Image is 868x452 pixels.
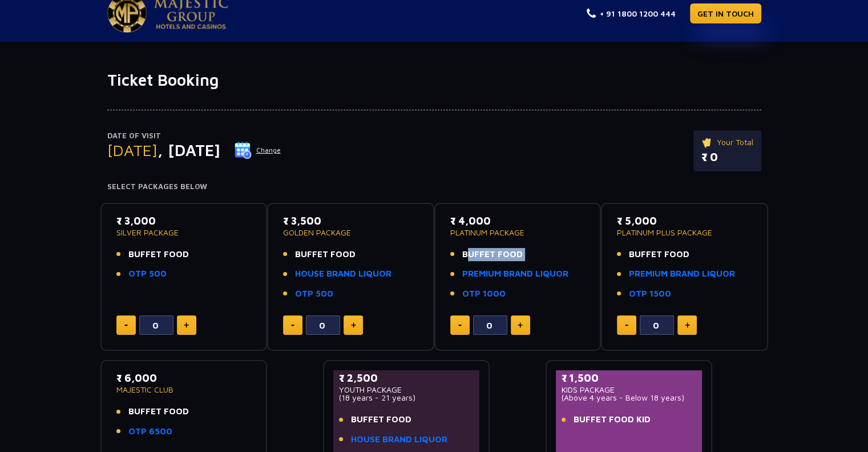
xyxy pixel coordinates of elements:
[462,267,568,281] a: PREMIUM BRAND LIQUOR
[291,325,294,326] img: minus
[234,141,281,159] button: Change
[184,322,189,328] img: plus
[295,248,356,261] span: BUFFET FOOD
[562,394,697,402] p: (Above 4 years - Below 18 years)
[107,70,761,90] h1: Ticket Booking
[128,405,189,418] span: BUFFET FOOD
[701,136,713,149] img: ticket
[351,433,447,446] a: HOUSE BRAND LIQUOR
[339,370,474,386] p: ₹ 2,500
[701,149,753,166] p: ₹ 0
[158,141,220,159] span: , [DATE]
[617,213,752,229] p: ₹ 5,000
[629,248,689,261] span: BUFFET FOOD
[283,213,418,229] p: ₹ 3,500
[562,370,697,386] p: ₹ 1,500
[295,287,333,301] a: OTP 500
[458,325,462,326] img: minus
[124,325,128,326] img: minus
[690,3,761,23] a: GET IN TOUCH
[462,248,523,261] span: BUFFET FOOD
[116,370,252,386] p: ₹ 6,000
[462,287,506,301] a: OTP 1000
[617,229,752,237] p: PLATINUM PLUS PACKAGE
[625,325,628,326] img: minus
[450,229,586,237] p: PLATINUM PACKAGE
[701,136,753,149] p: Your Total
[295,267,391,281] a: HOUSE BRAND LIQUOR
[128,425,172,438] a: OTP 6500
[562,386,697,394] p: KIDS PACKAGE
[629,287,671,301] a: OTP 1500
[283,229,418,237] p: GOLDEN PACKAGE
[107,141,158,159] span: [DATE]
[116,213,252,229] p: ₹ 3,000
[128,267,167,281] a: OTP 500
[116,386,252,394] p: MAJESTIC CLUB
[685,322,690,328] img: plus
[116,229,252,237] p: SILVER PACKAGE
[107,130,281,142] p: Date of Visit
[587,7,676,19] a: + 91 1800 1200 444
[450,213,586,229] p: ₹ 4,000
[351,413,411,426] span: BUFFET FOOD
[518,322,523,328] img: plus
[339,386,474,394] p: YOUTH PACKAGE
[574,413,651,426] span: BUFFET FOOD KID
[629,267,735,281] a: PREMIUM BRAND LIQUOR
[107,182,761,191] h4: Select Packages Below
[128,248,189,261] span: BUFFET FOOD
[339,394,474,402] p: (18 years - 21 years)
[351,322,356,328] img: plus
